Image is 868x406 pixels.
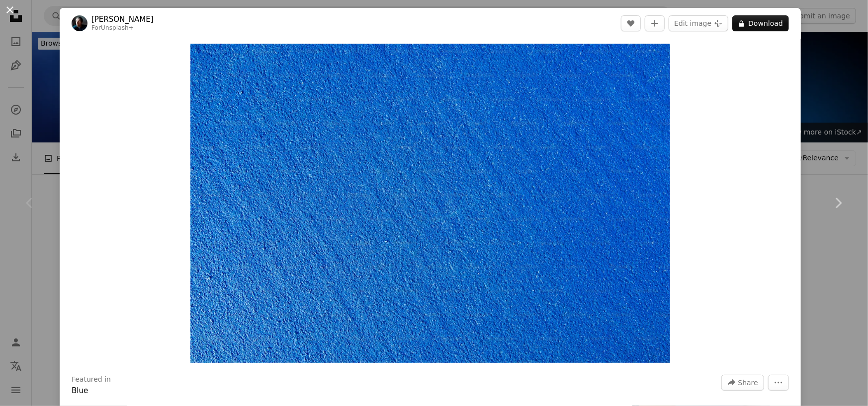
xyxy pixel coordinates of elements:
[738,375,758,390] span: Share
[190,44,670,363] button: Zoom in on this image
[91,14,154,24] a: [PERSON_NAME]
[768,375,789,391] button: More Actions
[808,155,868,251] a: Next
[72,15,87,31] img: Go to Wesley Tingey's profile
[72,386,88,395] a: Blue
[721,375,764,391] button: Share this image
[91,24,154,32] div: For
[669,15,728,31] button: Edit image
[72,375,111,385] h3: Featured in
[621,15,641,31] button: Like
[190,44,670,363] img: an airplane flying over a bright blue sky
[732,15,789,31] button: Download
[101,24,134,31] a: Unsplash+
[645,15,665,31] button: Add to Collection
